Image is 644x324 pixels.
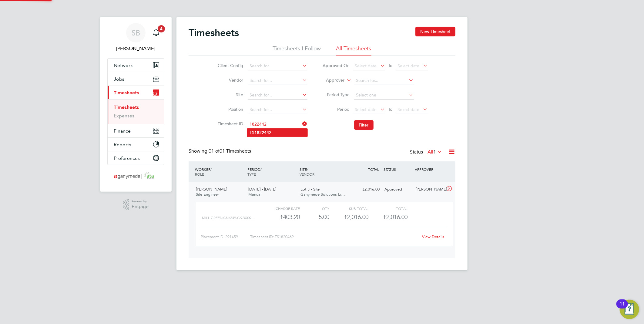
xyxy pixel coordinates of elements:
[261,212,300,222] div: £403.20
[209,148,220,154] span: 01 of
[114,113,134,119] a: Expenses
[196,192,219,197] span: Site Engineer
[250,232,418,242] div: Timesheet ID: TS1820469
[189,148,252,154] div: Showing
[210,167,212,172] span: /
[114,62,133,68] span: Network
[216,106,243,112] label: Position
[114,104,139,110] a: Timesheets
[323,106,350,112] label: Period
[189,27,239,39] h2: Timesheets
[368,167,379,172] span: TOTAL
[201,232,250,242] div: Placement ID: 291459
[300,172,315,177] span: VENDOR
[114,155,140,161] span: Preferences
[248,62,307,70] input: Search for...
[355,63,377,69] span: Select date
[384,213,408,221] span: £2,016.00
[195,172,204,177] span: ROLE
[398,107,420,112] span: Select date
[354,120,374,130] button: Filter
[382,164,414,175] div: STATUS
[202,216,255,220] span: Mill Green 03-K649-C 920009…
[114,142,131,147] span: Reports
[261,205,300,212] div: Charge rate
[248,106,307,114] input: Search for...
[158,25,165,32] span: 4
[323,92,350,97] label: Period Type
[100,17,172,192] nav: Main navigation
[355,107,377,112] span: Select date
[414,184,445,194] div: [PERSON_NAME]
[387,62,394,69] span: To
[248,91,307,100] input: Search for...
[150,23,162,42] a: 4
[354,91,414,100] input: Select one
[415,27,455,36] button: New Timesheet
[216,77,243,83] label: Vendor
[112,171,160,181] img: ganymedesolutions-logo-retina.png
[260,167,262,172] span: /
[114,128,131,134] span: Finance
[317,77,345,83] label: Approver
[620,300,639,319] button: Open Resource Center, 11 new notifications
[414,164,445,175] div: APPROVER
[307,167,308,172] span: /
[107,23,164,52] a: SB[PERSON_NAME]
[216,92,243,97] label: Site
[108,86,164,99] button: Timesheets
[132,199,149,204] span: Powered by
[329,205,368,212] div: Sub Total
[273,45,321,56] li: Timesheets I Follow
[107,171,164,181] a: Go to home page
[433,149,436,155] span: 1
[336,45,371,56] li: All Timesheets
[368,205,408,212] div: Total
[209,148,251,154] span: 01 Timesheets
[216,121,243,127] label: Timesheet ID
[216,63,243,68] label: Client Config
[132,204,149,209] span: Engage
[301,192,345,197] span: Ganymede Solutions Li…
[398,63,420,69] span: Select date
[123,199,149,211] a: Powered byEngage
[254,130,271,135] b: 1822442
[132,29,140,37] span: SB
[410,148,443,157] div: Status
[108,138,164,151] button: Reports
[351,184,382,194] div: £2,016.00
[108,99,164,124] div: Timesheets
[382,184,414,194] div: Approved
[248,76,307,85] input: Search for...
[301,187,320,192] span: Lot 3 - Site
[114,90,139,96] span: Timesheets
[248,120,307,129] input: Search for...
[108,59,164,72] button: Network
[247,172,256,177] span: TYPE
[422,234,444,239] a: View Details
[619,304,625,312] div: 11
[108,124,164,137] button: Finance
[108,151,164,165] button: Preferences
[247,129,307,137] li: TS
[298,164,351,180] div: SITE
[428,149,442,155] label: All
[193,164,246,180] div: WORKER
[107,45,164,52] span: Samantha Briggs
[323,63,350,68] label: Approved On
[329,212,368,222] div: £2,016.00
[387,105,394,113] span: To
[108,72,164,86] button: Jobs
[196,187,227,192] span: [PERSON_NAME]
[246,164,298,180] div: PERIOD
[114,76,124,82] span: Jobs
[248,192,261,197] span: Manual
[248,187,276,192] span: [DATE] - [DATE]
[354,76,414,85] input: Search for...
[300,205,329,212] div: QTY
[300,212,329,222] div: 5.00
